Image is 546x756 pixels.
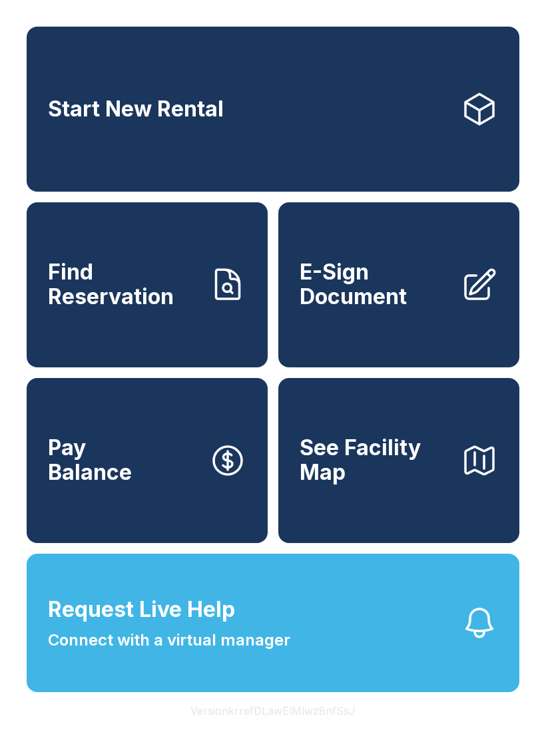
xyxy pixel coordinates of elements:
button: VersionkrrefDLawElMlwz8nfSsJ [180,692,366,729]
a: Find Reservation [27,202,268,367]
span: Find Reservation [48,260,198,309]
span: Pay Balance [48,436,132,484]
span: Connect with a virtual manager [48,628,290,652]
span: Start New Rental [48,97,224,122]
span: Request Live Help [48,594,235,626]
a: Start New Rental [27,27,519,192]
button: See Facility Map [278,378,519,543]
a: E-Sign Document [278,202,519,367]
span: E-Sign Document [300,260,450,309]
span: See Facility Map [300,436,450,484]
button: PayBalance [27,378,268,543]
button: Request Live HelpConnect with a virtual manager [27,554,519,692]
